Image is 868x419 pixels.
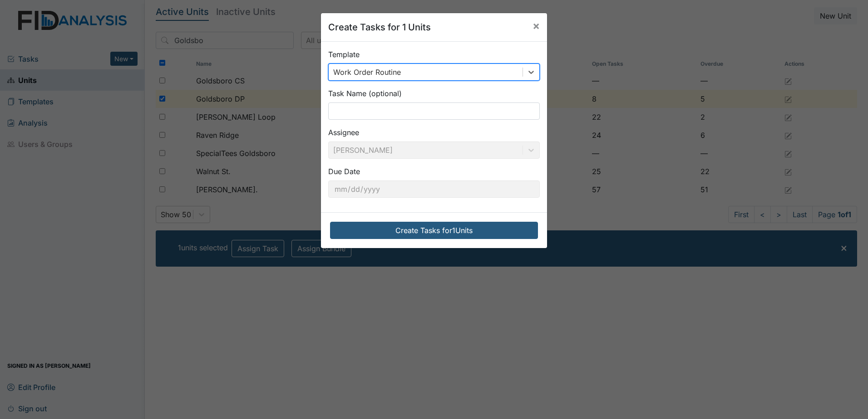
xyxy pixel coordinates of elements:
[328,20,431,34] h5: Create Tasks for 1 Units
[328,49,360,60] label: Template
[525,13,547,39] button: Close
[330,222,538,239] button: Create Tasks for1Units
[328,88,402,99] label: Task Name (optional)
[333,67,401,78] div: Work Order Routine
[328,127,359,138] label: Assignee
[533,19,540,32] span: ×
[328,166,360,177] label: Due Date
